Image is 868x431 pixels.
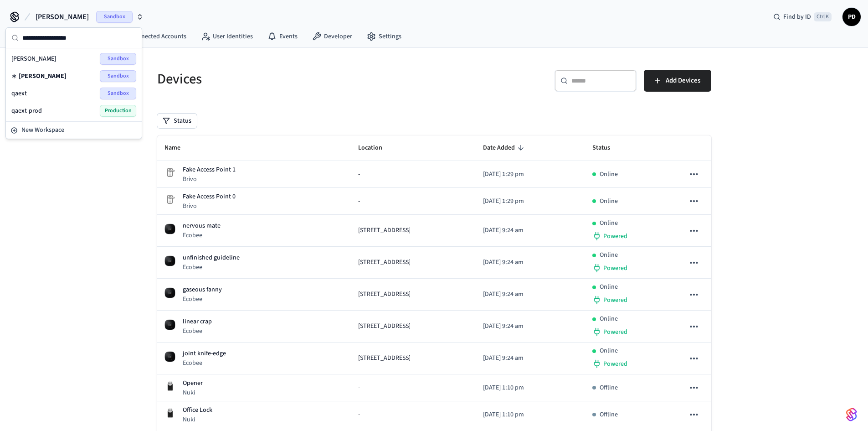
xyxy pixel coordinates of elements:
p: Ecobee [183,358,226,368]
span: [STREET_ADDRESS] [358,290,411,299]
span: - [358,197,360,206]
span: [STREET_ADDRESS] [358,353,411,363]
span: [STREET_ADDRESS] [358,258,411,267]
span: qaext-prod [11,106,42,115]
p: nervous mate [183,221,221,231]
span: Production [100,105,136,117]
span: Status [592,141,622,155]
button: Status [157,114,197,128]
a: Settings [360,28,409,45]
p: Offline [600,410,618,420]
span: [STREET_ADDRESS] [358,226,411,235]
p: Online [600,346,618,356]
img: ecobee_lite_3 [164,255,175,266]
p: unfinished guideline [183,253,240,263]
span: Date Added [483,141,527,155]
a: Connected Accounts [111,28,194,45]
span: New Workspace [21,125,64,135]
span: PD [843,9,860,25]
p: Opener [183,379,203,388]
div: Find by IDCtrl K [766,9,839,25]
img: Placeholder Lock Image [164,167,175,178]
p: [DATE] 1:10 pm [483,383,578,393]
span: Name [164,141,192,155]
img: Nuki Smart Lock 3.0 Pro Black, Front [164,407,175,418]
p: Brivo [183,202,236,211]
p: gaseous fanny [183,285,222,295]
p: Nuki [183,415,212,424]
p: [DATE] 9:24 am [483,290,578,299]
div: Suggestions [6,48,142,121]
span: qaext [11,89,27,98]
p: Online [600,250,618,260]
button: New Workspace [7,123,141,138]
span: Sandbox [100,88,136,99]
p: Fake Access Point 1 [183,165,236,175]
p: [DATE] 1:29 pm [483,170,578,179]
span: Powered [603,359,627,369]
img: Nuki Smart Lock 3.0 Pro Black, Front [164,380,175,391]
span: [PERSON_NAME] [36,11,89,22]
p: linear crap [183,317,212,327]
p: Ecobee [183,263,240,272]
img: SeamLogoGradient.69752ec5.svg [846,407,857,422]
p: Online [600,170,618,179]
span: [PERSON_NAME] [19,72,67,81]
span: - [358,170,360,179]
p: [DATE] 9:24 am [483,226,578,235]
p: Offline [600,383,618,393]
p: [DATE] 1:29 pm [483,197,578,206]
span: Powered [603,327,627,337]
p: joint knife-edge [183,349,226,358]
span: Sandbox [96,11,133,23]
p: Ecobee [183,295,222,304]
span: Powered [603,296,627,305]
span: Add Devices [666,75,700,87]
p: Office Lock [183,405,212,415]
img: ecobee_lite_3 [164,223,175,234]
a: User Identities [194,28,260,45]
span: Ctrl K [814,12,832,21]
p: Brivo [183,175,236,184]
p: Ecobee [183,327,212,336]
p: Online [600,282,618,292]
img: ecobee_lite_3 [164,287,175,298]
p: Nuki [183,388,203,397]
span: - [358,410,360,420]
img: ecobee_lite_3 [164,319,175,330]
span: Location [358,141,394,155]
span: Sandbox [100,70,136,82]
span: Find by ID [783,12,811,21]
span: [PERSON_NAME] [11,54,56,63]
img: ecobee_lite_3 [164,351,175,362]
a: Events [260,28,305,45]
a: Developer [305,28,360,45]
span: [STREET_ADDRESS] [358,322,411,331]
span: Powered [603,264,627,273]
p: [DATE] 1:10 pm [483,410,578,420]
span: Sandbox [100,53,136,65]
p: Ecobee [183,231,221,240]
span: - [358,383,360,393]
p: Fake Access Point 0 [183,192,236,202]
p: Online [600,218,618,228]
p: [DATE] 9:24 am [483,322,578,331]
img: Placeholder Lock Image [164,194,175,205]
span: Powered [603,232,627,241]
button: PD [842,8,861,26]
p: [DATE] 9:24 am [483,258,578,267]
button: Add Devices [644,70,711,92]
p: Online [600,314,618,324]
p: [DATE] 9:24 am [483,353,578,363]
h5: Devices [157,70,429,88]
p: Online [600,197,618,206]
